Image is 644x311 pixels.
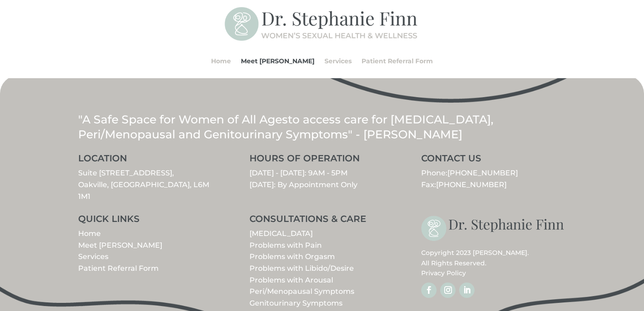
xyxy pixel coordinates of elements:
[241,44,315,78] a: Meet [PERSON_NAME]
[459,283,475,298] a: Follow on LinkedIn
[249,241,322,250] a: Problems with Pain
[249,154,394,167] h3: HOURS OF OPERATION
[249,252,335,261] a: Problems with Orgasm
[421,214,566,243] img: stephanie-finn-logo-dark
[249,229,313,238] a: [MEDICAL_DATA]
[249,276,333,284] a: Problems with Arousal
[421,269,466,277] a: Privacy Policy
[436,180,507,189] span: [PHONE_NUMBER]
[78,154,223,167] h3: LOCATION
[447,169,518,177] a: [PHONE_NUMBER]
[440,283,456,298] a: Follow on Instagram
[249,167,394,190] p: [DATE] - [DATE]: 9AM - 5PM [DATE]: By Appointment Only
[249,287,354,296] a: Peri/Menopausal Symptoms
[78,264,159,273] a: Patient Referral Form
[78,252,108,261] a: Services
[78,113,494,141] span: to access care for [MEDICAL_DATA], Peri/Menopausal and Genitourinary Symptoms" - [PERSON_NAME]
[249,264,354,273] a: Problems with Libido/Desire
[78,229,101,238] a: Home
[211,44,231,78] a: Home
[362,44,433,78] a: Patient Referral Form
[78,112,566,141] p: "A Safe Space for Women of All Ages
[421,283,437,298] a: Follow on Facebook
[249,299,343,307] a: Genitourinary Symptoms
[78,241,162,250] a: Meet [PERSON_NAME]
[78,169,209,200] a: Suite [STREET_ADDRESS],Oakville, [GEOGRAPHIC_DATA], L6M 1M1
[421,154,566,167] h3: CONTACT US
[78,214,223,228] h3: QUICK LINKS
[249,214,394,228] h3: CONSULTATIONS & CARE
[324,44,352,78] a: Services
[421,248,566,278] p: Copyright 2023 [PERSON_NAME]. All Rights Reserved.
[421,167,566,190] p: Phone: Fax:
